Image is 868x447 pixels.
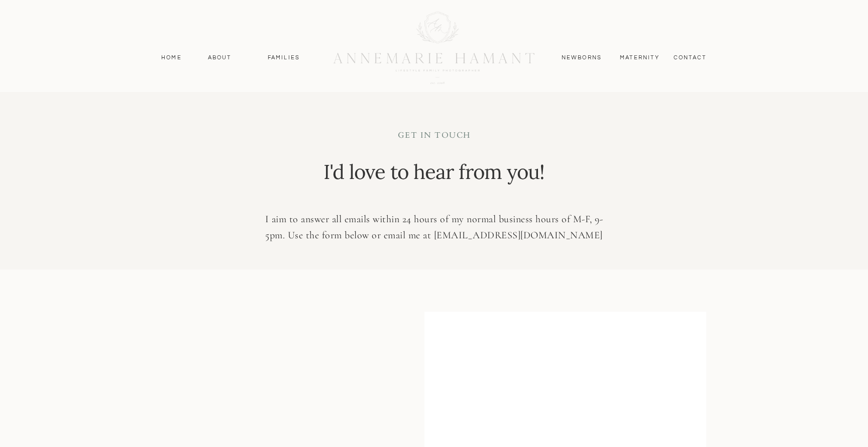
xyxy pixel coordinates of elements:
[157,53,186,62] a: Home
[620,53,659,62] a: MAternity
[324,130,544,144] p: get in touch
[558,53,606,62] a: Newborns
[668,53,712,62] a: contact
[261,53,306,62] a: Families
[205,53,234,62] a: About
[256,211,612,244] p: I aim to answer all emails within 24 hours of my normal business hours of M-F, 9-5pm. Use the for...
[321,158,547,196] p: I'd love to hear from you!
